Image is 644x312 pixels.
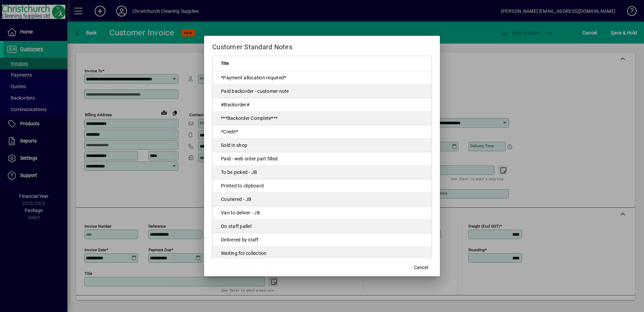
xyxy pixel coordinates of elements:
[213,71,431,85] td: *Payment allocation required*
[213,233,431,247] td: Delivered by staff
[213,220,431,233] td: On staff pallet
[213,152,431,166] td: Paid - web order part filled
[213,179,431,193] td: Printed to clipboard
[213,247,431,260] td: Waiting for collection
[213,206,431,220] td: Van to deliver - JB
[213,139,431,152] td: Sold in shop
[213,85,431,98] td: Paid backorder - customer note
[204,36,440,55] h2: Customer Standard Notes
[213,98,431,112] td: #Backorder#
[414,264,428,271] span: Cancel
[213,193,431,206] td: Couriered - JB
[221,60,229,67] span: Title
[410,261,432,274] button: Cancel
[213,166,431,179] td: To be picked - JB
